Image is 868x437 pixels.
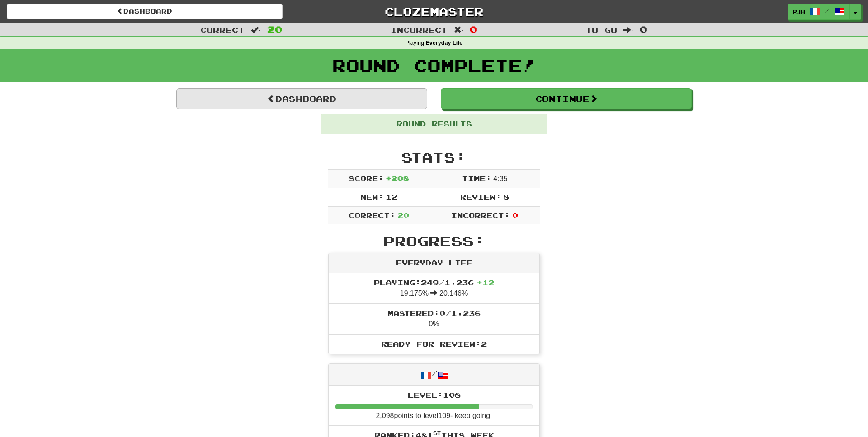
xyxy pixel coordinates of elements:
[251,26,261,34] span: :
[476,278,494,287] span: + 12
[585,25,617,34] span: To go
[503,192,509,201] span: 8
[329,303,539,335] li: 0%
[329,386,539,426] li: 2,098 points to level 109 - keep going!
[825,7,830,14] span: /
[387,309,481,317] span: Mastered: 0 / 1,236
[200,25,245,34] span: Correct
[470,24,477,35] span: 0
[329,253,539,273] div: Everyday Life
[3,56,865,74] h1: Round Complete!
[328,150,540,165] h2: Stats:
[321,114,547,134] div: Round Results
[360,192,384,201] span: New:
[408,391,461,399] span: Level: 108
[425,40,462,46] strong: Everyday Life
[7,4,283,19] a: Dashboard
[512,211,518,219] span: 0
[328,233,540,248] h2: Progress:
[349,211,396,219] span: Correct:
[454,26,464,34] span: :
[441,88,692,109] button: Continue
[296,4,572,19] a: Clozemaster
[267,24,283,35] span: 20
[386,174,409,182] span: + 208
[397,211,409,219] span: 20
[381,339,487,348] span: Ready for Review: 2
[493,175,507,182] span: 4 : 35
[451,211,510,219] span: Incorrect:
[386,192,397,201] span: 12
[788,4,850,20] a: pjh /
[793,8,805,16] span: pjh
[176,88,427,109] a: Dashboard
[329,364,539,385] div: /
[462,174,491,182] span: Time:
[391,25,448,34] span: Incorrect
[460,192,501,201] span: Review:
[349,174,384,182] span: Score:
[623,26,633,34] span: :
[374,278,494,287] span: Playing: 249 / 1,236
[640,24,647,35] span: 0
[433,430,441,436] sup: st
[329,273,539,304] li: 19.175% 20.146%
